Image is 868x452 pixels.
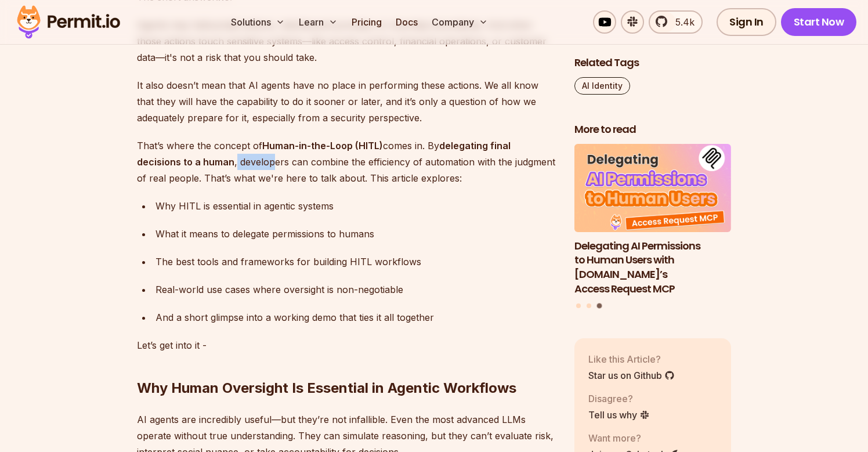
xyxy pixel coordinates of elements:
img: Permit logo [12,2,125,42]
button: Company [427,10,493,34]
a: 5.4k [649,10,703,34]
h2: More to read [574,122,731,137]
a: Delegating AI Permissions to Human Users with Permit.io’s Access Request MCPDelegating AI Permiss... [574,144,731,296]
span: 5.4k [668,15,695,29]
h3: Delegating AI Permissions to Human Users with [DOMAIN_NAME]’s Access Request MCP [574,238,731,296]
p: That’s where the concept of comes in. By , developers can combine the efficiency of automation wi... [137,138,556,186]
a: AI Identity [574,77,630,95]
div: Why HITL is essential in agentic systems [155,198,556,214]
div: The best tools and frameworks for building HITL workflows [155,254,556,270]
h2: Related Tags [574,56,731,70]
button: Solutions [226,10,290,34]
div: Posts [574,144,731,310]
button: Go to slide 3 [596,303,602,309]
p: Disagree? [588,391,650,405]
button: Go to slide 1 [576,303,581,308]
div: What it means to delegate permissions to humans [155,226,556,242]
strong: delegating final decisions to a human [137,140,511,168]
p: Let’s get into it - [137,337,556,353]
h2: Why Human Oversight Is Essential in Agentic Workflows [137,332,556,397]
div: Real-world use cases where oversight is non-negotiable [155,281,556,298]
a: Star us on Github [588,368,675,382]
a: Docs [391,10,422,34]
p: It also doesn’t mean that AI agents have no place in performing these actions. We all know that t... [137,77,556,126]
a: Pricing [347,10,386,34]
li: 3 of 3 [574,144,731,296]
div: And a short glimpse into a working demo that ties it all together [155,309,556,326]
strong: Human-in-the-Loop (HITL) [262,140,383,151]
a: Start Now [781,8,857,36]
a: Sign In [717,8,776,36]
p: Want more? [588,431,679,444]
a: Tell us why [588,407,650,421]
button: Go to slide 2 [587,303,591,308]
button: Learn [294,10,342,34]
img: Delegating AI Permissions to Human Users with Permit.io’s Access Request MCP [574,144,731,232]
p: Like this Article? [588,352,675,366]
